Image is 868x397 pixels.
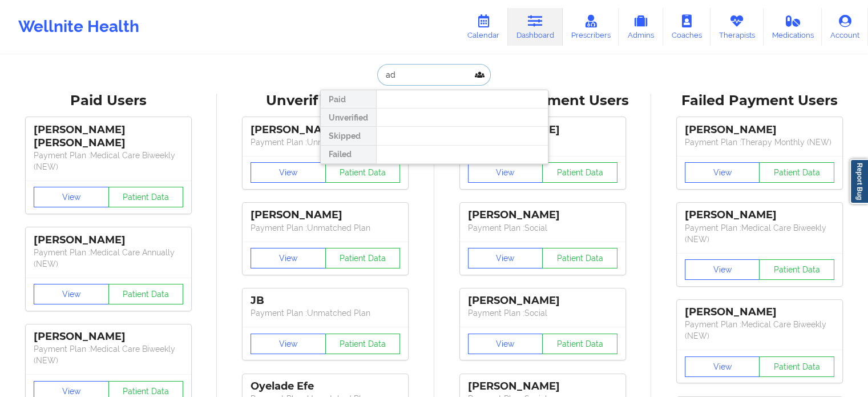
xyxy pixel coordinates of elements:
[563,8,619,46] a: Prescribers
[251,123,400,137] div: [PERSON_NAME]
[34,330,183,343] div: [PERSON_NAME]
[468,248,543,268] button: View
[251,248,326,268] button: View
[710,8,764,46] a: Therapists
[468,294,617,307] div: [PERSON_NAME]
[459,8,508,46] a: Calendar
[663,8,710,46] a: Coaches
[542,334,617,354] button: Patient Data
[108,284,184,304] button: Patient Data
[34,284,109,304] button: View
[468,162,543,183] button: View
[321,127,376,145] div: Skipped
[685,208,834,222] div: [PERSON_NAME]
[468,380,617,393] div: [PERSON_NAME]
[251,222,400,234] p: Payment Plan : Unmatched Plan
[508,8,563,46] a: Dashboard
[8,92,209,110] div: Paid Users
[34,247,183,270] p: Payment Plan : Medical Care Annually (NEW)
[685,162,760,183] button: View
[759,356,834,377] button: Patient Data
[468,208,617,222] div: [PERSON_NAME]
[659,92,860,110] div: Failed Payment Users
[325,162,401,183] button: Patient Data
[468,307,617,319] p: Payment Plan : Social
[321,90,376,109] div: Paid
[542,248,617,268] button: Patient Data
[251,380,400,393] div: Oyelade Efe
[325,334,401,354] button: Patient Data
[34,150,183,173] p: Payment Plan : Medical Care Biweekly (NEW)
[685,222,834,245] p: Payment Plan : Medical Care Biweekly (NEW)
[468,222,617,234] p: Payment Plan : Social
[251,137,400,148] p: Payment Plan : Unmatched Plan
[685,259,760,280] button: View
[850,159,868,204] a: Report Bug
[34,123,183,150] div: [PERSON_NAME] [PERSON_NAME]
[321,109,376,127] div: Unverified
[251,208,400,222] div: [PERSON_NAME]
[685,319,834,342] p: Payment Plan : Medical Care Biweekly (NEW)
[251,162,326,183] button: View
[685,306,834,319] div: [PERSON_NAME]
[542,162,617,183] button: Patient Data
[225,92,426,110] div: Unverified Users
[325,248,401,268] button: Patient Data
[34,343,183,366] p: Payment Plan : Medical Care Biweekly (NEW)
[685,356,760,377] button: View
[34,234,183,247] div: [PERSON_NAME]
[468,334,543,354] button: View
[251,294,400,307] div: JB
[685,137,834,148] p: Payment Plan : Therapy Monthly (NEW)
[764,8,822,46] a: Medications
[619,8,663,46] a: Admins
[685,123,834,137] div: [PERSON_NAME]
[759,259,834,280] button: Patient Data
[34,187,109,207] button: View
[759,162,834,183] button: Patient Data
[321,146,376,164] div: Failed
[822,8,868,46] a: Account
[251,307,400,319] p: Payment Plan : Unmatched Plan
[251,334,326,354] button: View
[108,187,184,207] button: Patient Data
